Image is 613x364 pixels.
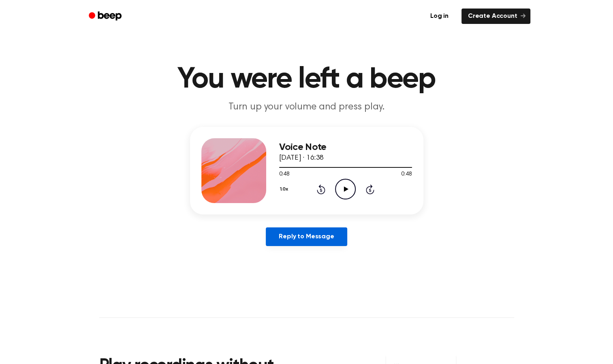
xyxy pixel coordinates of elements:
[461,9,530,24] a: Create Account
[279,170,290,179] span: 0:48
[266,227,347,246] a: Reply to Message
[422,7,457,26] a: Log in
[83,9,129,24] a: Beep
[99,65,514,94] h1: You were left a beep
[401,170,412,179] span: 0:48
[151,101,462,114] p: Turn up your volume and press play.
[279,182,291,196] button: 1.0x
[279,142,412,153] h3: Voice Note
[279,154,324,162] span: [DATE] · 16:38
